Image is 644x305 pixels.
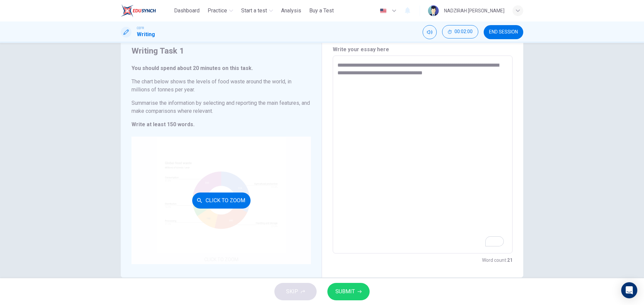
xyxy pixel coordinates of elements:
[171,5,202,17] button: Dashboard
[337,61,508,248] textarea: To enrich screen reader interactions, please activate Accessibility in Grammarly extension settings
[621,282,637,298] div: Open Intercom Messenger
[484,25,523,39] button: END SESSION
[241,7,267,15] span: Start a test
[131,78,311,94] h6: The chart below shows the levels of food waste around the world, in millions of tonnes per year.
[205,5,236,17] button: Practice
[333,46,513,54] h6: Write your essay here
[489,29,518,35] span: END SESSION
[137,26,144,30] span: CEFR
[208,7,227,15] span: Practice
[379,8,387,13] img: en
[238,5,276,17] button: Start a test
[327,283,370,300] button: SUBMIT
[192,193,251,209] button: Click to Zoom
[137,30,155,39] h1: Writing
[131,64,311,72] h6: You should spend about 20 minutes on this task.
[444,7,504,15] div: NADZIRAH [PERSON_NAME]
[454,29,473,34] span: 00:02:00
[131,46,311,56] h4: Writing Task 1
[507,257,513,263] strong: 21
[278,5,304,17] button: Analysis
[307,5,336,17] button: Buy a Test
[442,25,478,39] div: Hide
[482,256,513,264] h6: Word count :
[335,287,355,296] span: SUBMIT
[309,7,334,15] span: Buy a Test
[174,7,200,15] span: Dashboard
[131,121,195,128] strong: Write at least 150 words.
[442,25,478,39] button: 00:02:00
[121,4,171,17] a: ELTC logo
[428,5,439,16] img: Profile picture
[121,4,156,17] img: ELTC logo
[281,7,301,15] span: Analysis
[131,99,311,115] h6: Summarise the information by selecting and reporting the main features, and make comparisons wher...
[423,25,437,39] div: Mute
